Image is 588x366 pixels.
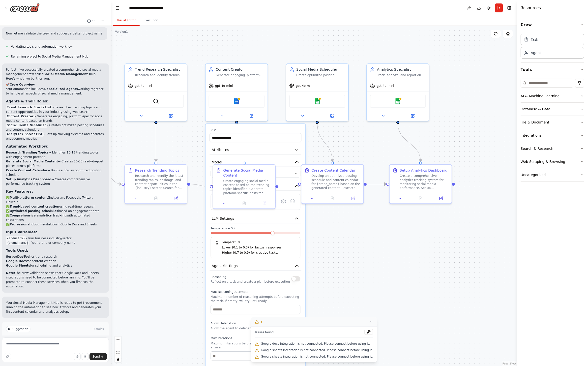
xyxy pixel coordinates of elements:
[85,18,97,24] button: Switch to previous chat
[234,98,239,104] img: Google docs
[6,271,15,275] strong: Note:
[12,327,28,331] span: Suggestion
[211,326,286,330] p: Allow the agent to delegate tasks to other agents
[6,159,105,168] li: → Creates 20-30 ready-to-post pieces across platforms
[211,295,300,303] p: Maximum number of reasoning attempts before executing the task. If empty, will try until ready.
[531,50,541,55] div: Agent
[521,133,541,138] div: Integrations
[190,182,210,189] g: Edge from 0f9bfa88-7438-4065-abc1-d39e45dac559 to 6315751e-4dcc-4891-86bf-58944d89d5ab
[10,83,35,86] strong: Crew Overview
[400,168,447,173] div: Setup Analytics Dashboard
[10,214,67,217] strong: Comprehensive analytics tracking
[211,322,236,325] span: Allow Delegation
[44,87,78,91] strong: 4 specialized agents
[521,120,549,125] div: File & Document
[115,343,121,349] button: zoom out
[135,84,152,88] span: gpt-4o-mini
[210,261,301,271] button: Agent Settings
[10,196,48,199] strong: Multi-platform content
[6,87,105,96] p: Your automation includes working together to handle all aspects of social media management:
[44,72,95,76] strong: Social Media Management Hub
[377,73,426,77] div: Track, analyze, and report on social media engagement metrics, performance data, and ROI for {bra...
[521,142,584,155] button: Search & Research
[135,168,179,173] div: Research Trending Topics
[115,336,121,343] button: zoom in
[124,63,187,122] div: Trend Research SpecialistResearch and identify trending topics, hashtags, and content opportuniti...
[521,116,584,129] button: File & Document
[113,15,140,26] button: Visual Editor
[6,264,30,267] strong: Google Sheets
[521,63,584,77] button: Tools
[6,123,105,132] li: - Creates optimized posting schedules and content calendars
[366,63,429,122] div: Analytics SpecialistTrack, analyze, and report on social media engagement metrics, performance da...
[216,73,265,77] div: Generate engaging, platform-specific social media content including posts, captions, and content ...
[205,63,268,122] div: Content CreatorGenerate engaging, platform-specific social media content including posts, caption...
[311,174,360,190] div: Develop an optimized posting schedule and content calendar for {brand_name} based on the generate...
[296,84,313,88] span: gpt-4o-mini
[296,67,345,72] div: Social Media Scheduler
[521,93,559,98] div: AI & Machine Learning
[211,275,226,279] span: Reasoning
[296,73,345,77] div: Create optimized posting schedules, manage content calendars, and organize content distribution a...
[210,214,301,223] button: LLM Settings
[6,67,105,81] p: Perfect! I've successfully created a comprehensive social media management crew called . Here's w...
[168,195,185,201] button: Open in side panel
[521,103,584,116] button: Database & Data
[210,128,301,132] label: Role
[212,263,238,268] span: Agent Settings
[211,341,300,349] p: Maximum iterations before the agent must provide its best answer
[6,160,58,163] strong: Generate Social Media Content
[213,164,276,209] div: Generate Social Media ContentCreate engaging social media content based on the trending topics id...
[210,145,301,154] button: Attributes
[6,123,47,128] code: Social Media Scheduler
[521,129,584,142] button: Integrations
[212,147,229,152] span: Attributes
[395,98,401,104] img: Google sheets
[279,197,288,206] button: Configure tool
[6,241,105,245] li: - Your brand or company name
[6,169,47,172] strong: Create Content Calendar
[6,248,28,252] strong: Tools Used:
[153,98,159,104] img: SerperDevTool
[6,259,27,263] strong: Google Docs
[10,3,40,12] img: Logo
[153,124,158,161] g: Edge from 93416ff9-8dd5-438f-9ac2-9d213f9c097c to 0f9bfa88-7438-4065-abc1-d39e45dac559
[6,132,105,141] li: - Sets up tracking systems and analyzes engagement metrics
[114,4,121,11] button: Hide left sidebar
[6,255,30,258] strong: SerperDevTool
[129,5,180,10] nav: breadcrumb
[261,348,373,352] span: Google sheets integration is not connected. Please connect before using it.
[89,353,107,360] button: Send
[6,335,105,343] p: I have some suggestions to help you move forward with your automation.
[521,155,584,168] button: Web Scraping & Browsing
[410,195,431,201] button: No output available
[92,355,100,359] span: Send
[377,67,426,72] div: Analytics Specialist
[124,164,187,204] div: Research Trending TopicsResearch and identify the latest trending topics, hashtags, and content o...
[314,98,320,104] img: Google sheets
[6,82,105,87] h2: 🚀
[10,209,58,213] strong: Optimized posting schedules
[6,301,105,314] p: Your Social Media Management Hub is ready to go! I recommend running the automation to see how it...
[6,263,105,268] li: for scheduling and analytics
[6,189,33,193] strong: Key Features:
[212,216,234,221] span: LLM Settings
[210,182,301,191] button: Tools
[6,151,49,154] strong: Research Trending Topics
[135,67,184,72] div: Trend Research Specialist
[6,259,105,263] li: for content creation
[400,174,448,190] div: Create a comprehensive analytics tracking system for monitoring social media performance. Set up ...
[502,362,516,365] a: React Flow attribution
[6,178,51,181] strong: Setup Analytics Dashboard
[6,236,105,241] li: - Your business industry/sector
[521,172,546,177] div: Uncategorized
[215,84,233,88] span: gpt-4o-mini
[100,168,121,187] g: Edge from triggers to 0f9bfa88-7438-4065-abc1-d39e45dac559
[145,195,167,201] button: No output available
[261,355,373,359] span: Google sheets integration is not connected. Please connect before using it.
[6,168,105,177] li: → Builds a 30-day optimized posting schedule
[211,290,300,294] label: Max Reasoning Attempts
[6,254,105,259] li: for trend research
[432,195,450,201] button: Open in side panel
[212,183,220,188] span: Tools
